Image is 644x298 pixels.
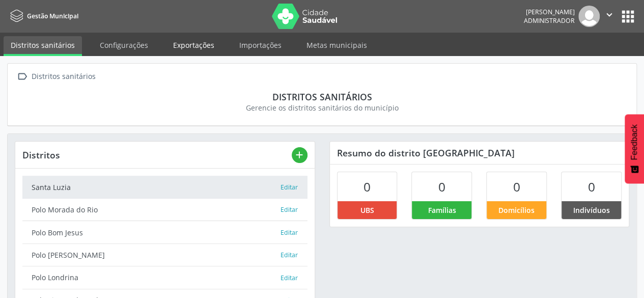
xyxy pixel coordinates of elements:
button:  [600,6,619,27]
button: Editar [280,228,298,238]
i:  [15,69,30,84]
span: Feedback [630,124,639,160]
a: Configurações [93,36,155,54]
a: Metas municipais [299,36,374,54]
i: add [294,149,305,160]
a: Polo Londrina Editar [22,266,307,289]
span: Gestão Municipal [27,12,78,20]
a: Polo [PERSON_NAME] Editar [22,244,307,266]
button: Feedback - Mostrar pesquisa [625,114,644,183]
div: Distritos [22,149,292,160]
div: Distritos sanitários [30,69,97,84]
div: Polo Bom Jesus [32,227,281,238]
button: add [292,147,307,163]
button: Editar [280,182,298,193]
span: Indivíduos [573,205,610,215]
a:  Distritos sanitários [15,69,97,84]
a: Importações [232,36,289,54]
div: Gerencie os distritos sanitários do município [22,102,622,113]
div: Polo Londrina [32,272,281,283]
span: Famílias [428,205,456,215]
button: apps [619,8,637,25]
a: Polo Morada do Rio Editar [22,199,307,221]
span: 0 [588,178,595,195]
span: Domicílios [498,205,535,215]
span: UBS [360,205,374,215]
span: 0 [438,178,445,195]
div: Resumo do distrito [GEOGRAPHIC_DATA] [330,142,629,164]
div: [PERSON_NAME] [524,8,575,16]
a: Polo Bom Jesus Editar [22,221,307,243]
div: Distritos sanitários [22,91,622,102]
a: Santa Luzia Editar [22,176,307,198]
i:  [604,9,615,20]
div: Polo [PERSON_NAME] [32,250,281,260]
button: Editar [280,205,298,215]
img: img [578,6,600,27]
span: Administrador [524,16,575,25]
button: Editar [280,273,298,283]
button: Editar [280,250,298,260]
a: Gestão Municipal [7,8,78,24]
div: Polo Morada do Rio [32,204,281,215]
span: 0 [363,178,371,195]
div: Santa Luzia [32,182,281,193]
span: 0 [513,178,520,195]
a: Distritos sanitários [4,36,82,56]
a: Exportações [166,36,221,54]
